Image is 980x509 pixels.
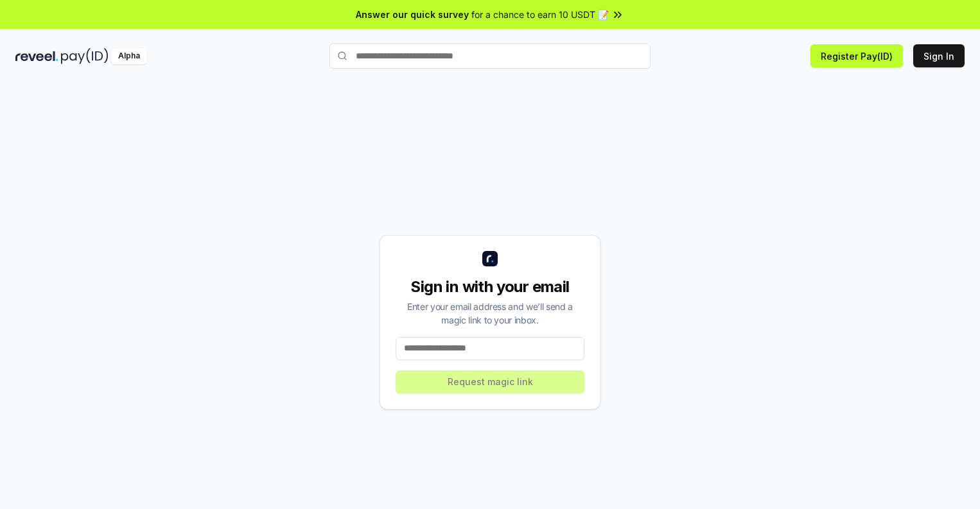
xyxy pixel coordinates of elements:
div: Sign in with your email [396,277,584,297]
img: pay_id [61,48,109,64]
img: reveel_dark [15,48,58,64]
span: for a chance to earn 10 USDT 📝 [471,8,609,21]
div: Alpha [111,48,147,64]
button: Sign In [913,44,965,67]
div: Enter your email address and we’ll send a magic link to your inbox. [396,300,584,327]
button: Register Pay(ID) [810,44,903,67]
img: logo_small [482,251,498,266]
span: Answer our quick survey [356,8,469,21]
